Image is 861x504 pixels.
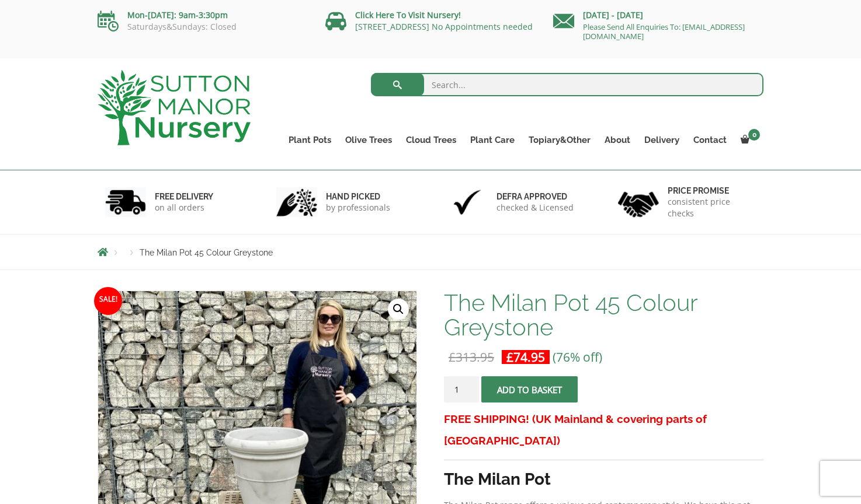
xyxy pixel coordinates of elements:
a: Please Send All Enquiries To: [EMAIL_ADDRESS][DOMAIN_NAME] [583,22,745,41]
a: Plant Pots [282,132,338,148]
h6: Price promise [668,185,756,196]
h6: Defra approved [497,191,574,202]
a: Olive Trees [338,132,399,148]
p: Mon-[DATE]: 9am-3:30pm [98,8,308,22]
p: checked & Licensed [497,202,574,213]
img: 3.jpg [447,187,488,217]
img: 4.jpg [618,184,659,220]
a: Cloud Trees [399,132,463,148]
a: View full-screen image gallery [388,299,409,320]
img: 1.jpg [105,187,146,217]
a: 0 [734,132,763,148]
p: consistent price checks [668,196,756,219]
bdi: 74.95 [506,349,545,365]
a: Contact [686,132,734,148]
a: Plant Care [463,132,522,148]
a: Topiary&Other [522,132,598,148]
bdi: 313.95 [449,349,494,365]
img: logo [98,70,251,145]
span: The Milan Pot 45 Colour Greystone [140,248,273,257]
span: Sale! [94,287,122,315]
span: £ [506,349,513,365]
a: About [598,132,637,148]
span: (76% off) [553,349,602,365]
h1: The Milan Pot 45 Colour Greystone [444,290,763,339]
h6: hand picked [326,191,390,202]
img: 2.jpg [276,187,317,217]
strong: The Milan Pot [444,470,551,489]
nav: Breadcrumbs [98,247,763,257]
input: Product quantity [444,376,479,402]
span: 0 [748,129,760,141]
p: on all orders [155,202,213,213]
a: Click Here To Visit Nursery! [355,9,461,20]
p: Saturdays&Sundays: Closed [98,22,308,32]
input: Search... [371,73,764,96]
h6: FREE DELIVERY [155,191,213,202]
p: [DATE] - [DATE] [553,8,763,22]
a: [STREET_ADDRESS] No Appointments needed [355,21,533,32]
p: by professionals [326,202,390,213]
span: £ [449,349,456,365]
button: Add to basket [481,376,578,402]
h3: FREE SHIPPING! (UK Mainland & covering parts of [GEOGRAPHIC_DATA]) [444,408,763,452]
a: Delivery [637,132,686,148]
